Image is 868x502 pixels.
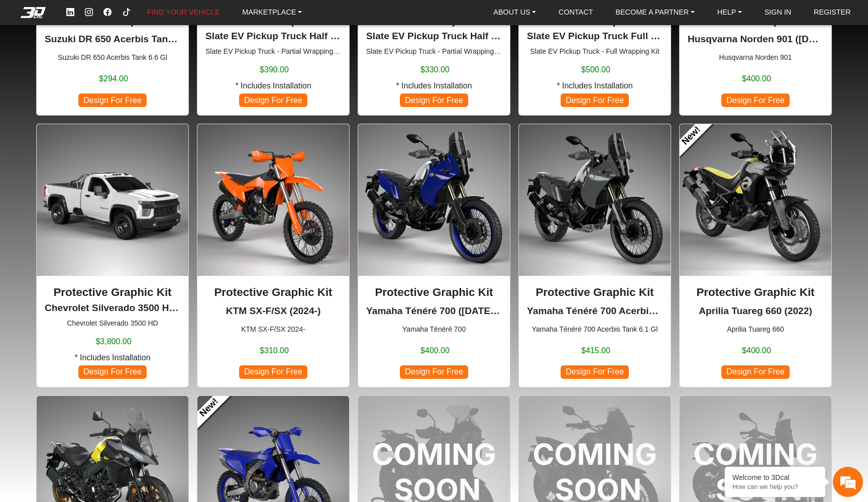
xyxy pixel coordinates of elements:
span: Design For Free [561,93,629,107]
span: Design For Free [400,365,468,379]
img: SX-F/SXnull2024- [197,124,349,276]
span: We're online! [58,118,139,214]
a: New! [672,116,712,156]
a: New! [189,387,230,428]
span: $500.00 [581,64,610,76]
img: Silverado 3500 HDnull2020-2023 [37,124,188,276]
div: Articles [129,297,191,328]
span: $3,800.00 [95,336,131,348]
a: BECOME A PARTNER [611,5,698,21]
p: Protective Graphic Kit [45,284,180,301]
p: Yamaha Ténéré 700 Acerbis Tank 6.1 Gl (2019-2024) [527,304,663,319]
div: Chat with us now [67,53,184,66]
span: $310.00 [260,345,289,357]
div: Yamaha Ténéré 700 Acerbis Tank 6.1 Gl [518,124,671,387]
p: Protective Graphic Kit [366,284,502,301]
small: Aprilia Tuareg 660 [688,324,823,335]
span: Design For Free [721,93,790,107]
p: Chevrolet Silverado 3500 HD (2020-2023) [45,301,180,316]
span: $330.00 [420,64,450,76]
small: Slate EV Pickup Truck - Partial Wrapping Kit [366,46,502,57]
p: How can we help you? [732,483,818,490]
span: * Includes Installation [235,80,311,92]
span: $415.00 [581,345,610,357]
small: Yamaha Ténéré 700 [366,324,502,335]
p: Aprilia Tuareg 660 (2022) [688,304,823,319]
span: $400.00 [420,345,450,357]
small: Yamaha Ténéré 700 Acerbis Tank 6.1 Gl [527,324,663,335]
span: $294.00 [99,73,128,85]
p: Slate EV Pickup Truck Half Top Set (2026) [205,29,341,44]
small: Husqvarna Norden 901 [688,52,823,63]
a: CONTACT [555,5,597,21]
div: FAQs [67,297,130,328]
div: Welcome to 3Dcal [732,473,818,481]
a: ABOUT US [489,5,540,21]
div: Aprilia Tuareg 660 [679,124,832,387]
span: Design For Free [721,365,790,379]
p: KTM SX-F/SX (2024-) [205,304,341,319]
div: Yamaha Ténéré 700 [358,124,510,387]
a: MARKETPLACE [238,5,306,21]
span: Design For Free [78,365,147,379]
div: Chevrolet Silverado 3500 HD [36,124,189,387]
span: $390.00 [260,64,289,76]
img: Ténéré 700null2019-2024 [358,124,510,276]
span: * Includes Installation [396,80,472,92]
div: KTM SX-F/SX 2024- [197,124,350,387]
span: $400.00 [742,73,771,85]
span: Design For Free [400,93,468,107]
small: Slate EV Pickup Truck - Partial Wrapping Kit [205,46,341,57]
a: FIND YOUR VEHICLE [143,5,224,21]
p: Slate EV Pickup Truck Half Bottom Set (2026) [366,29,502,44]
p: Suzuki DR 650 Acerbis Tank 6.6 Gl (1996-2024) [45,32,180,47]
div: Minimize live chat window [165,5,189,29]
span: * Includes Installation [74,352,150,364]
span: Design For Free [239,365,307,379]
small: Slate EV Pickup Truck - Full Wrapping Kit [527,46,663,57]
p: Yamaha Ténéré 700 (2019-2024) [366,304,502,319]
span: Design For Free [561,365,629,379]
a: REGISTER [810,5,855,21]
a: SIGN IN [761,5,796,21]
a: HELP [713,5,746,21]
span: Design For Free [239,93,307,107]
textarea: Type your message and hit 'Enter' [5,262,191,297]
span: $400.00 [742,345,771,357]
span: Conversation [5,315,67,322]
span: Design For Free [78,93,147,107]
p: Protective Graphic Kit [205,284,341,301]
div: Navigation go back [11,52,26,67]
img: Tuareg 660null2022 [680,124,831,276]
p: Protective Graphic Kit [527,284,663,301]
small: KTM SX-F/SX 2024- [205,324,341,335]
span: * Includes Installation [557,80,632,92]
img: Ténéré 700 Acerbis Tank 6.1 Gl2019-2024 [519,124,671,276]
small: Chevrolet Silverado 3500 HD [45,318,180,329]
small: Suzuki DR 650 Acerbis Tank 6.6 Gl [45,52,180,63]
p: Slate EV Pickup Truck Full Set (2026) [527,29,663,44]
p: Protective Graphic Kit [688,284,823,301]
p: Husqvarna Norden 901 (2021-2024) [688,32,823,47]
